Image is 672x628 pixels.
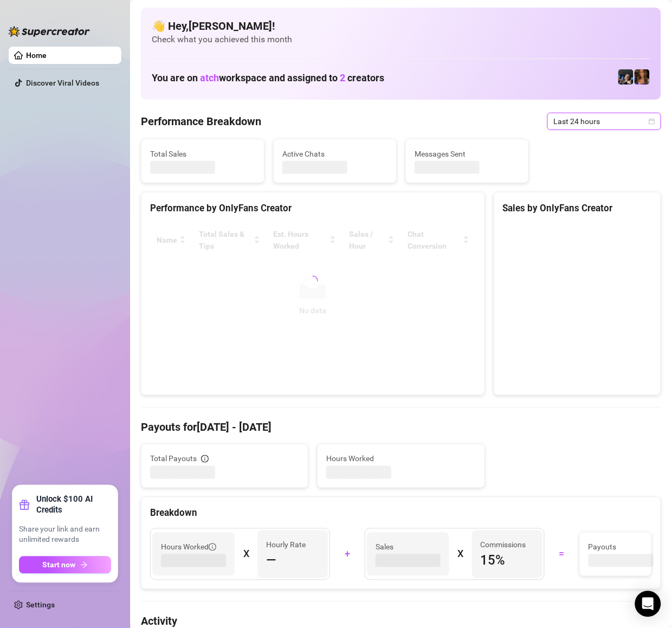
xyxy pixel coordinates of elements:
span: 2 [340,72,345,83]
span: — [266,552,276,569]
span: Last 24 hours [554,113,655,130]
img: Lakelyn [618,69,634,85]
span: Hours Worked [326,453,475,465]
span: Messages Sent [415,148,520,160]
div: Performance by OnlyFans Creator [150,201,476,216]
span: loading [307,276,318,287]
span: arrow-right [80,561,88,569]
span: 15 % [481,552,534,569]
div: = [551,546,573,563]
h4: Payouts for [DATE] - [DATE] [141,420,661,435]
span: gift [19,500,30,510]
span: info-circle [209,543,216,551]
div: Open Intercom Messenger [635,591,661,617]
div: X [458,546,463,563]
div: Breakdown [150,506,652,521]
span: Total Payouts [150,453,197,465]
a: Settings [26,601,55,610]
h1: You are on workspace and assigned to creators [152,72,384,84]
span: atch [200,72,219,83]
div: + [337,546,358,563]
span: Payouts [589,541,643,553]
img: logo-BBDzfeDw.svg [9,26,90,37]
article: Hourly Rate [266,539,306,551]
span: Start now [43,561,76,569]
span: Active Chats [282,148,387,160]
a: Home [26,51,47,60]
span: Total Sales [150,148,255,160]
span: calendar [649,118,655,125]
div: Sales by OnlyFans Creator [503,201,652,216]
strong: Unlock $100 AI Credits [36,494,111,516]
span: info-circle [201,455,209,463]
span: Sales [376,541,441,553]
a: Discover Viral Videos [26,79,99,87]
span: Hours Worked [161,541,216,553]
h4: Performance Breakdown [141,114,261,129]
div: X [243,546,249,563]
button: Start nowarrow-right [19,556,111,574]
article: Commissions [481,539,526,551]
span: Share your link and earn unlimited rewards [19,525,111,546]
h4: 👋 Hey, [PERSON_NAME] ! [152,18,650,34]
span: Check what you achieved this month [152,34,650,46]
img: Kenzie [635,69,650,85]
